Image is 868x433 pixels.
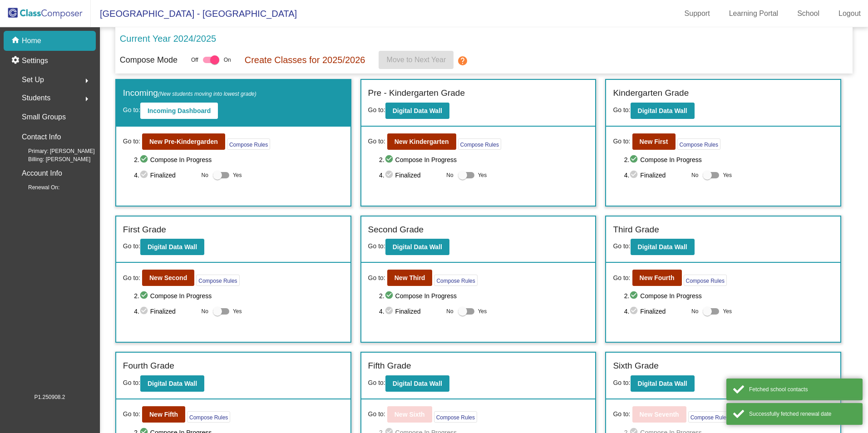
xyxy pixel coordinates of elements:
[640,411,679,418] b: New Seventh
[368,379,385,386] span: Go to:
[722,6,786,21] a: Learning Portal
[434,411,477,423] button: Compose Rules
[142,133,225,150] button: New Pre-Kindergarden
[123,359,174,373] label: Fourth Grade
[91,6,297,21] span: [GEOGRAPHIC_DATA] - [GEOGRAPHIC_DATA]
[139,154,150,165] mat-icon: check_circle
[187,411,230,423] button: Compose Rules
[148,380,197,387] b: Digital Data Wall
[749,385,856,394] div: Fetched school contacts
[624,306,687,317] span: 4. Finalized
[379,154,588,165] span: 2. Compose In Progress
[11,35,22,46] mat-icon: home
[457,55,468,66] mat-icon: help
[233,170,242,181] span: Yes
[368,106,385,113] span: Go to:
[395,138,449,145] b: New Kindergarten
[134,170,197,181] span: 4. Finalized
[120,54,178,66] p: Compose Mode
[613,379,630,386] span: Go to:
[368,409,385,419] span: Go to:
[638,243,687,251] b: Digital Data Wall
[790,6,827,21] a: School
[11,55,22,66] mat-icon: settings
[632,270,682,286] button: New Fourth
[624,154,833,165] span: 2. Compose In Progress
[393,380,442,387] b: Digital Data Wall
[385,170,395,181] mat-icon: check_circle
[458,138,501,150] button: Compose Rules
[613,137,630,146] span: Go to:
[613,87,689,100] label: Kindergarten Grade
[149,411,178,418] b: New Fifth
[631,375,695,392] button: Digital Data Wall
[385,290,395,301] mat-icon: check_circle
[393,243,442,251] b: Digital Data Wall
[368,87,465,100] label: Pre - Kindergarten Grade
[684,275,727,286] button: Compose Rules
[81,93,92,104] mat-icon: arrow_right
[368,242,385,250] span: Go to:
[22,131,61,143] p: Contact Info
[638,380,687,387] b: Digital Data Wall
[368,273,385,283] span: Go to:
[395,411,425,418] b: New Sixth
[123,409,140,419] span: Go to:
[202,171,208,179] span: No
[385,239,449,255] button: Digital Data Wall
[632,406,686,423] button: New Seventh
[368,223,424,236] label: Second Grade
[387,406,432,423] button: New Sixth
[123,106,140,113] span: Go to:
[629,170,640,181] mat-icon: check_circle
[723,170,732,181] span: Yes
[629,290,640,301] mat-icon: check_circle
[434,275,477,286] button: Compose Rules
[629,306,640,317] mat-icon: check_circle
[140,239,204,255] button: Digital Data Wall
[631,239,695,255] button: Digital Data Wall
[202,307,208,315] span: No
[148,107,211,114] b: Incoming Dashboard
[632,133,676,150] button: New First
[142,406,185,423] button: New Fifth
[691,307,698,315] span: No
[22,167,62,180] p: Account Info
[831,6,868,21] a: Logout
[379,51,454,69] button: Move to Next Year
[379,306,442,317] span: 4. Finalized
[142,270,194,286] button: New Second
[22,74,44,86] span: Set Up
[613,106,630,113] span: Go to:
[123,223,166,236] label: First Grade
[624,170,687,181] span: 4. Finalized
[140,103,218,119] button: Incoming Dashboard
[139,290,150,301] mat-icon: check_circle
[395,274,425,281] b: New Third
[140,375,204,392] button: Digital Data Wall
[134,306,197,317] span: 4. Finalized
[368,137,385,146] span: Go to:
[640,274,675,281] b: New Fourth
[638,107,687,114] b: Digital Data Wall
[22,111,66,123] p: Small Groups
[14,183,59,192] span: Renewal On:
[22,92,50,104] span: Students
[387,270,433,286] button: New Third
[22,35,41,46] p: Home
[149,274,187,281] b: New Second
[123,379,140,386] span: Go to:
[640,138,668,145] b: New First
[631,103,695,119] button: Digital Data Wall
[677,138,720,150] button: Compose Rules
[613,409,630,419] span: Go to:
[446,307,453,315] span: No
[123,242,140,250] span: Go to:
[81,75,92,86] mat-icon: arrow_right
[22,55,48,66] p: Settings
[120,32,216,45] p: Current Year 2024/2025
[478,306,487,317] span: Yes
[723,306,732,317] span: Yes
[379,290,588,301] span: 2. Compose In Progress
[134,290,343,301] span: 2. Compose In Progress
